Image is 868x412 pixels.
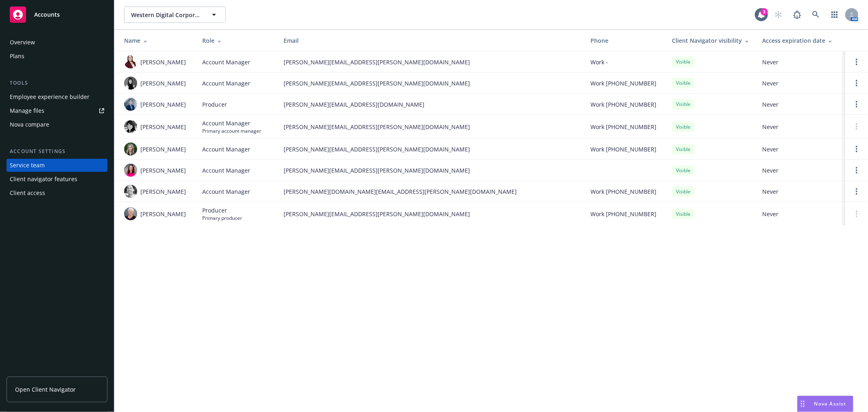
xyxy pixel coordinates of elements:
[140,210,186,218] span: [PERSON_NAME]
[672,186,695,197] div: Visible
[10,36,35,49] div: Overview
[852,165,861,175] a: Open options
[852,57,861,67] a: Open options
[202,100,227,109] span: Producer
[590,36,659,45] div: Phone
[124,185,137,198] img: photo
[124,7,226,23] button: Western Digital Corporation
[672,57,695,67] div: Visible
[7,147,107,156] div: Account settings
[140,79,186,88] span: [PERSON_NAME]
[10,104,44,117] div: Manage files
[672,165,695,175] div: Visible
[814,400,846,407] span: Nova Assist
[284,36,577,45] div: Email
[202,79,250,88] span: Account Manager
[590,123,656,131] span: Work [PHONE_NUMBER]
[34,11,60,18] span: Accounts
[10,90,90,103] div: Employee experience builder
[7,104,107,117] a: Manage files
[672,144,695,154] div: Visible
[140,166,186,175] span: [PERSON_NAME]
[10,173,77,186] div: Client navigator features
[762,145,839,153] span: Never
[590,145,656,153] span: Work [PHONE_NUMBER]
[826,7,843,23] a: Switch app
[202,215,242,221] span: Primary producer
[762,100,839,109] span: Never
[202,166,250,175] span: Account Manager
[7,186,107,199] a: Client access
[761,8,768,15] div: 3
[762,58,839,66] span: Never
[202,36,271,45] div: Role
[7,50,107,63] a: Plans
[284,210,577,218] span: [PERSON_NAME][EMAIL_ADDRESS][PERSON_NAME][DOMAIN_NAME]
[284,58,577,66] span: [PERSON_NAME][EMAIL_ADDRESS][PERSON_NAME][DOMAIN_NAME]
[7,118,107,131] a: Nova compare
[798,396,808,412] div: Drag to move
[590,187,656,196] span: Work [PHONE_NUMBER]
[124,207,137,220] img: photo
[10,118,49,131] div: Nova compare
[124,98,137,111] img: photo
[10,159,45,172] div: Service team
[124,120,137,133] img: photo
[672,99,695,109] div: Visible
[762,187,839,196] span: Never
[672,78,695,88] div: Visible
[124,55,137,68] img: photo
[140,100,186,109] span: [PERSON_NAME]
[202,206,242,215] span: Producer
[15,385,76,394] span: Open Client Navigator
[770,7,787,23] a: Start snowing
[284,187,577,196] span: [PERSON_NAME][DOMAIN_NAME][EMAIL_ADDRESS][PERSON_NAME][DOMAIN_NAME]
[10,50,24,63] div: Plans
[672,36,749,45] div: Client Navigator visibility
[789,7,805,23] a: Report a Bug
[202,127,261,134] span: Primary account manager
[590,58,608,66] span: Work -
[852,144,861,154] a: Open options
[124,77,137,90] img: photo
[7,3,107,26] a: Accounts
[10,186,45,199] div: Client access
[762,79,839,88] span: Never
[202,119,261,127] span: Account Manager
[852,99,861,109] a: Open options
[590,100,656,109] span: Work [PHONE_NUMBER]
[7,36,107,49] a: Overview
[7,79,107,87] div: Tools
[202,58,250,66] span: Account Manager
[762,166,839,175] span: Never
[124,36,189,45] div: Name
[762,123,839,131] span: Never
[131,11,201,19] span: Western Digital Corporation
[124,164,137,177] img: photo
[140,187,186,196] span: [PERSON_NAME]
[852,186,861,196] a: Open options
[7,159,107,172] a: Service team
[762,210,839,218] span: Never
[140,123,186,131] span: [PERSON_NAME]
[284,79,577,88] span: [PERSON_NAME][EMAIL_ADDRESS][PERSON_NAME][DOMAIN_NAME]
[590,79,656,88] span: Work [PHONE_NUMBER]
[284,166,577,175] span: [PERSON_NAME][EMAIL_ADDRESS][PERSON_NAME][DOMAIN_NAME]
[672,209,695,219] div: Visible
[7,173,107,186] a: Client navigator features
[284,145,577,153] span: [PERSON_NAME][EMAIL_ADDRESS][PERSON_NAME][DOMAIN_NAME]
[852,78,861,88] a: Open options
[590,210,656,218] span: Work [PHONE_NUMBER]
[7,90,107,103] a: Employee experience builder
[140,58,186,66] span: [PERSON_NAME]
[797,396,853,412] button: Nova Assist
[202,145,250,153] span: Account Manager
[124,142,137,156] img: photo
[140,145,186,153] span: [PERSON_NAME]
[284,100,577,109] span: [PERSON_NAME][EMAIL_ADDRESS][DOMAIN_NAME]
[808,7,824,23] a: Search
[284,123,577,131] span: [PERSON_NAME][EMAIL_ADDRESS][PERSON_NAME][DOMAIN_NAME]
[202,187,250,196] span: Account Manager
[672,122,695,132] div: Visible
[762,36,839,45] div: Access expiration date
